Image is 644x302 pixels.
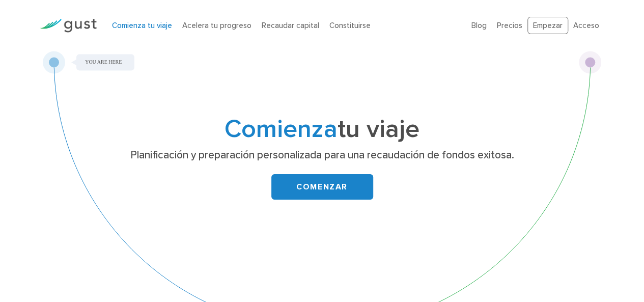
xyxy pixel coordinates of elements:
[527,17,568,35] a: Empezar
[262,21,319,30] a: Recaudar capital
[573,21,599,30] a: Acceso
[329,21,371,30] a: Constituirse
[533,21,563,30] font: Empezar
[40,19,97,33] img: Logotipo de Gust
[112,21,172,30] a: Comienza tu viaje
[338,114,419,144] font: tu viaje
[130,149,514,161] font: Planificación y preparación personalizada para una recaudación de fondos exitosa.
[296,182,348,192] font: COMENZAR
[471,21,487,30] a: Blog
[497,21,522,30] a: Precios
[182,21,251,30] a: Acelera tu progreso
[271,174,373,200] a: COMENZAR
[225,114,338,144] font: Comienza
